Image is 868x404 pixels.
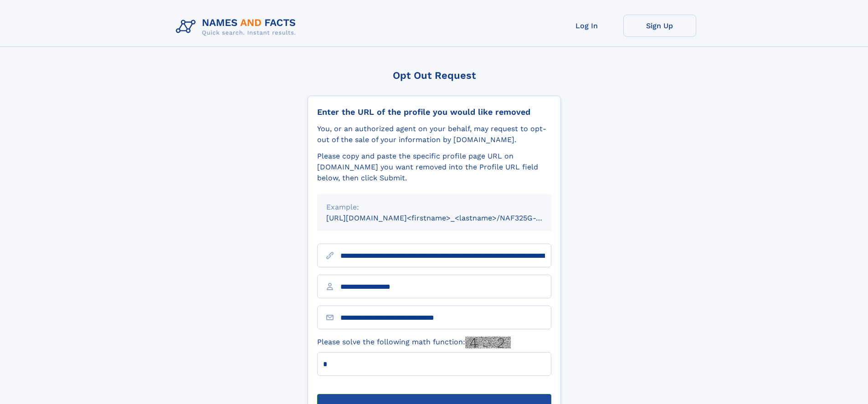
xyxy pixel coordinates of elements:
[172,15,303,39] img: Logo Names and Facts
[326,214,569,222] small: [URL][DOMAIN_NAME]<firstname>_<lastname>/NAF325G-xxxxxxxx
[317,123,551,145] div: You, or an authorized agent on your behalf, may request to opt-out of the sale of your informatio...
[326,202,542,213] div: Example:
[317,337,511,348] label: Please solve the following math function:
[623,15,696,37] a: Sign Up
[550,15,623,37] a: Log In
[308,70,561,81] div: Opt Out Request
[317,107,551,117] div: Enter the URL of the profile you would like removed
[317,151,551,184] div: Please copy and paste the specific profile page URL on [DOMAIN_NAME] you want removed into the Pr...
